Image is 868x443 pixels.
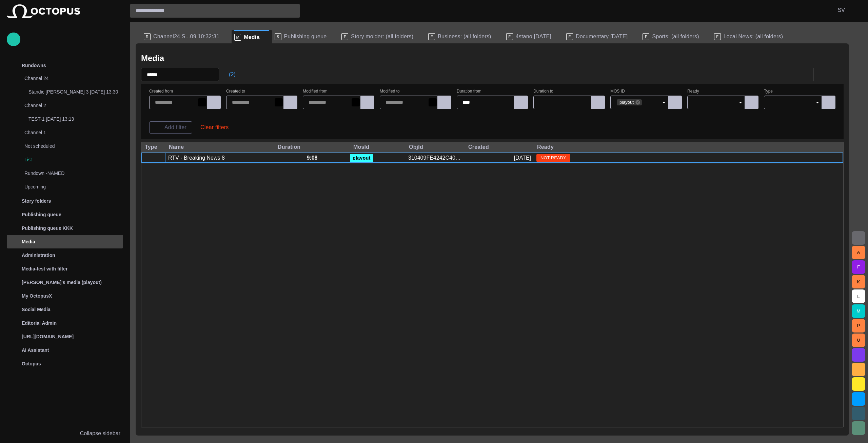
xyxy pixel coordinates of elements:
label: Created from [149,89,173,94]
div: AI Assistant [7,343,123,357]
span: Publishing queue [284,33,327,40]
div: TEST-1 [DATE] 13:13 [15,113,123,126]
div: Standic [PERSON_NAME] 3 [DATE] 13:30 [15,86,123,99]
div: Created [468,144,489,150]
p: M [234,34,241,41]
button: K [852,275,865,288]
ul: main menu [7,59,123,370]
p: F [506,33,513,40]
p: Not scheduled [24,143,110,149]
p: S V [838,6,845,14]
p: F [428,33,435,40]
p: [URL][DOMAIN_NAME] [22,333,74,340]
span: Story molder: (all folders) [351,33,413,40]
p: Collapse sidebar [80,429,120,438]
button: P [852,319,865,333]
button: U [852,334,865,347]
div: 9:08 [307,154,317,162]
button: (2) [219,68,239,81]
p: Publishing queue KKK [22,225,73,231]
div: Publishing queue [7,208,123,221]
div: MosId [353,144,369,150]
p: Publishing queue [22,211,61,218]
p: My OctopusX [22,293,52,299]
div: [PERSON_NAME]'s media (playout) [7,276,123,289]
p: Octopus [22,360,41,367]
p: List [24,156,123,163]
div: F4stano [DATE] [504,30,564,43]
span: Channel24 S...09 10:32:31 [153,33,219,40]
button: Open [659,98,669,107]
div: Media [7,235,123,248]
p: Media [22,238,35,245]
p: Social Media [22,306,51,313]
div: FLocal News: (all folders) [711,30,795,43]
label: Duration to [533,89,553,94]
span: playout [353,156,371,160]
button: M [852,304,865,318]
div: [URL][DOMAIN_NAME] [7,330,123,343]
div: Duration [278,144,300,150]
div: Type [145,144,157,150]
p: Standic [PERSON_NAME] 3 [DATE] 13:30 [28,88,123,95]
div: Ready [537,144,554,150]
label: Ready [687,89,699,94]
label: MOS ID [610,89,625,94]
p: F [341,33,348,40]
button: Clear filters [195,121,234,134]
label: Duration from [457,89,481,94]
div: FDocumentary [DATE] [564,30,640,43]
span: Sports: (all folders) [652,33,699,40]
div: RTV - Breaking News 8 [168,154,225,162]
p: Administration [22,252,55,259]
label: Modified to [380,89,400,94]
button: Collapse sidebar [7,427,123,440]
div: Octopus [7,357,123,370]
span: Business: (all folders) [438,33,491,40]
p: Channel 2 [24,102,110,109]
label: Type [764,89,773,94]
div: RChannel24 S...09 10:32:31 [141,30,232,43]
p: Editorial Admin [22,320,57,326]
p: F [566,33,573,40]
p: S [275,33,281,40]
p: Rundown -NAMED [24,170,110,177]
div: MMedia [232,30,272,43]
p: Media-test with filter [22,265,67,272]
p: [PERSON_NAME]'s media (playout) [22,279,102,286]
span: Local News: (all folders) [724,33,783,40]
button: L [852,289,865,303]
p: Channel 24 [24,75,110,82]
label: Created to [226,89,245,94]
span: Documentary [DATE] [576,33,628,40]
p: Channel 1 [24,129,110,136]
button: SV [832,4,864,16]
p: F [714,33,721,40]
p: TEST-1 [DATE] 13:13 [28,116,123,122]
label: Modified from [303,89,328,94]
div: FSports: (all folders) [640,30,711,43]
div: FStory molder: (all folders) [339,30,426,43]
div: ObjId [409,144,423,150]
button: F [852,260,865,274]
button: Open [736,98,745,107]
div: Media-test with filter [7,262,123,276]
button: Open [813,98,822,107]
div: 25/03/2005 [514,154,531,162]
p: Rundowns [22,62,46,69]
span: NOT READY [536,155,570,161]
h2: Media [141,54,164,63]
p: F [643,33,649,40]
span: playout [617,99,636,106]
div: playout [617,99,642,105]
p: R [144,33,151,40]
div: Name [169,144,184,150]
img: Octopus News Room [7,4,80,18]
div: List [11,154,123,167]
div: SPublishing queue [272,30,339,43]
span: 4stano [DATE] [516,33,551,40]
p: AI Assistant [22,347,49,354]
div: 310409FE4242C404L1I [408,154,462,162]
span: Media [244,34,259,41]
button: A [852,246,865,259]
